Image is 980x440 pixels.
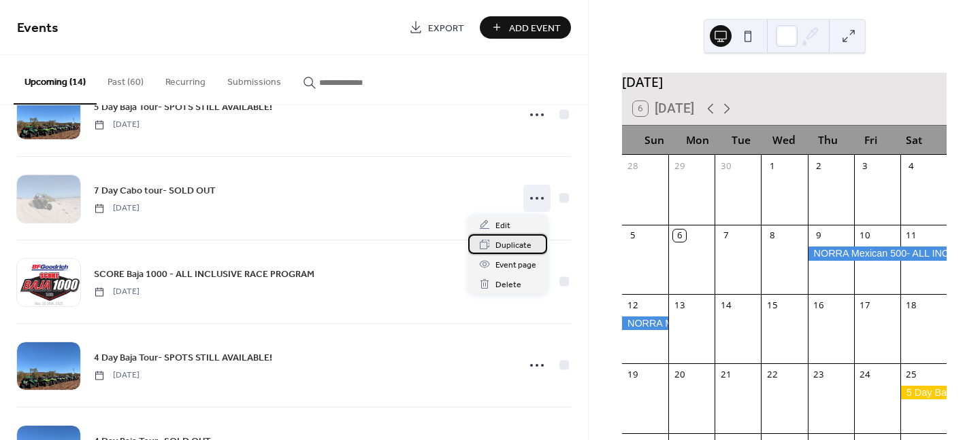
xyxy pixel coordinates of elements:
[905,160,917,172] div: 4
[94,100,272,115] span: 5 Day Baja Tour- SPOTS STILL AVAILABLE!
[719,299,732,311] div: 14
[900,386,947,399] div: 5 Day Baja Tour- SPOTS STILL AVAILABLE!
[813,299,825,311] div: 16
[509,21,561,35] span: Add Event
[766,230,779,242] div: 8
[94,99,272,115] a: 5 Day Baja Tour- SPOTS STILL AVAILABLE!
[719,369,732,381] div: 21
[766,299,779,311] div: 15
[905,299,917,311] div: 18
[676,126,720,155] div: Mon
[94,183,216,198] a: 7 Day Cabo tour- SOLD OUT
[627,160,639,172] div: 28
[673,160,685,172] div: 29
[154,55,216,103] button: Recurring
[905,230,917,242] div: 11
[763,126,806,155] div: Wed
[399,16,474,39] a: Export
[94,286,140,298] span: [DATE]
[859,369,871,381] div: 24
[94,268,314,282] span: SCORE Baja 1000 - ALL INCLUSIVE RACE PROGRAM
[849,126,893,155] div: Fri
[14,55,97,105] button: Upcoming (14)
[428,21,464,35] span: Export
[859,160,871,172] div: 3
[673,369,685,381] div: 20
[495,278,521,292] span: Delete
[94,119,140,131] span: [DATE]
[97,55,154,103] button: Past (60)
[813,369,825,381] div: 23
[859,230,871,242] div: 10
[94,266,314,282] a: SCORE Baja 1000 - ALL INCLUSIVE RACE PROGRAM
[719,126,763,155] div: Tue
[17,15,59,41] span: Events
[633,126,676,155] div: Sun
[94,184,216,198] span: 7 Day Cabo tour- SOLD OUT
[808,246,947,260] div: NORRA Mexican 500- ALL INCULSIVE RACE PROGRAM
[480,16,571,39] button: Add Event
[94,351,272,365] span: 4 Day Baja Tour- SPOTS STILL AVAILABLE!
[766,160,779,172] div: 1
[719,230,732,242] div: 7
[495,219,510,233] span: Edit
[859,299,871,311] div: 17
[94,350,272,365] a: 4 Day Baja Tour- SPOTS STILL AVAILABLE!
[806,126,849,155] div: Thu
[495,238,532,253] span: Duplicate
[627,369,639,381] div: 19
[216,55,292,103] button: Submissions
[673,299,685,311] div: 13
[94,369,140,382] span: [DATE]
[766,369,779,381] div: 22
[94,202,140,215] span: [DATE]
[905,369,917,381] div: 25
[813,230,825,242] div: 9
[719,160,732,172] div: 30
[622,316,668,330] div: NORRA Mexican 500- ALL INCULSIVE RACE PROGRAM
[673,230,685,242] div: 6
[892,126,936,155] div: Sat
[622,73,947,92] div: [DATE]
[627,299,639,311] div: 12
[627,230,639,242] div: 5
[495,258,536,272] span: Event page
[813,160,825,172] div: 2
